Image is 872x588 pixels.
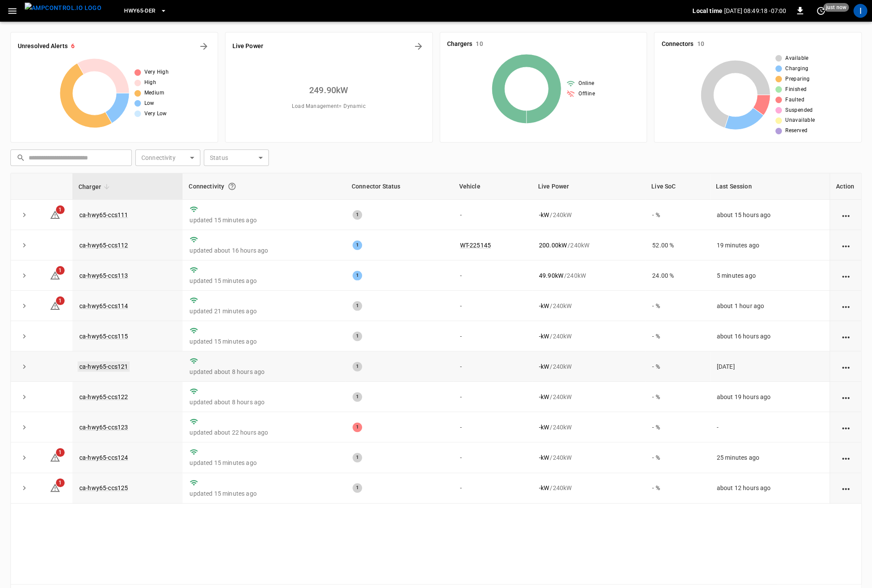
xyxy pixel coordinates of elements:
div: action cell options [840,362,851,371]
button: expand row [18,451,31,464]
span: 1 [56,448,65,457]
span: 1 [56,266,65,275]
p: - kW [539,332,549,341]
div: 1 [353,392,362,402]
p: updated about 22 hours ago [189,428,339,437]
span: Load Management = Dynamic [292,102,366,111]
th: Vehicle [453,173,532,200]
td: - [453,260,532,291]
div: action cell options [840,332,851,341]
span: Finished [785,85,807,94]
a: 1 [50,272,60,279]
div: 1 [353,483,362,493]
span: just now [823,3,849,12]
div: / 240 kW [539,453,638,462]
h6: 10 [476,39,483,49]
td: - % [645,382,710,412]
span: Online [578,79,594,88]
button: expand row [18,299,31,312]
div: 1 [353,453,362,462]
div: action cell options [840,393,851,401]
a: ca-hwy65-ccs121 [78,361,130,372]
div: 1 [353,210,362,220]
div: action cell options [840,302,851,310]
span: 1 [56,478,65,487]
button: expand row [18,269,31,282]
p: updated about 8 hours ago [189,367,339,376]
span: Available [785,54,809,63]
p: updated 15 minutes ago [189,276,339,285]
td: - % [645,412,710,442]
a: ca-hwy65-ccs124 [79,454,128,461]
p: updated 15 minutes ago [189,337,339,346]
button: expand row [18,390,31,403]
div: 1 [353,240,362,250]
button: All Alerts [197,39,211,53]
span: Medium [144,89,164,97]
a: 1 [50,302,60,309]
div: action cell options [840,241,851,250]
div: action cell options [840,453,851,462]
div: profile-icon [853,4,867,18]
td: 19 minutes ago [710,230,830,260]
p: - kW [539,393,549,401]
span: 1 [56,296,65,305]
td: - [453,291,532,321]
button: HWY65-DER [121,3,170,19]
span: HWY65-DER [124,6,155,16]
h6: Connectors [661,39,693,49]
td: about 12 hours ago [710,473,830,504]
td: - [453,412,532,442]
img: ampcontrol.io logo [25,3,101,13]
h6: 10 [697,39,704,49]
th: Live SoC [645,173,710,200]
span: 1 [56,205,65,214]
button: Connection between the charger and our software. [224,179,240,194]
h6: Live Power [232,42,263,51]
span: Very Low [144,110,167,118]
div: / 240 kW [539,241,638,250]
div: action cell options [840,271,851,280]
p: [DATE] 08:49:18 -07:00 [724,6,786,15]
td: 25 minutes ago [710,442,830,473]
div: / 240 kW [539,271,638,280]
td: 5 minutes ago [710,260,830,291]
div: / 240 kW [539,393,638,401]
th: Last Session [710,173,830,200]
td: - [453,351,532,382]
td: 24.00 % [645,260,710,291]
span: Preparing [785,75,810,84]
span: Unavailable [785,116,815,125]
div: action cell options [840,423,851,432]
p: updated 15 minutes ago [189,216,339,224]
td: 52.00 % [645,230,710,260]
p: - kW [539,302,549,310]
td: - % [645,473,710,504]
td: - [710,412,830,442]
div: / 240 kW [539,332,638,341]
p: updated 15 minutes ago [189,489,339,498]
span: Suspended [785,106,813,115]
span: Very High [144,68,169,77]
span: Faulted [785,96,804,104]
p: updated 21 minutes ago [189,307,339,315]
td: - [453,442,532,473]
span: High [144,78,157,87]
h6: Unresolved Alerts [18,42,68,51]
div: / 240 kW [539,423,638,432]
a: ca-hwy65-ccs122 [79,393,128,400]
p: 49.90 kW [539,271,563,280]
div: / 240 kW [539,362,638,371]
a: ca-hwy65-ccs125 [79,484,128,491]
p: - kW [539,211,549,219]
td: - % [645,321,710,351]
div: 1 [353,301,362,311]
div: action cell options [840,484,851,492]
td: [DATE] [710,351,830,382]
td: about 19 hours ago [710,382,830,412]
td: - [453,321,532,351]
span: Charging [785,65,808,73]
div: 1 [353,331,362,341]
div: 1 [353,271,362,280]
a: ca-hwy65-ccs123 [79,424,128,431]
